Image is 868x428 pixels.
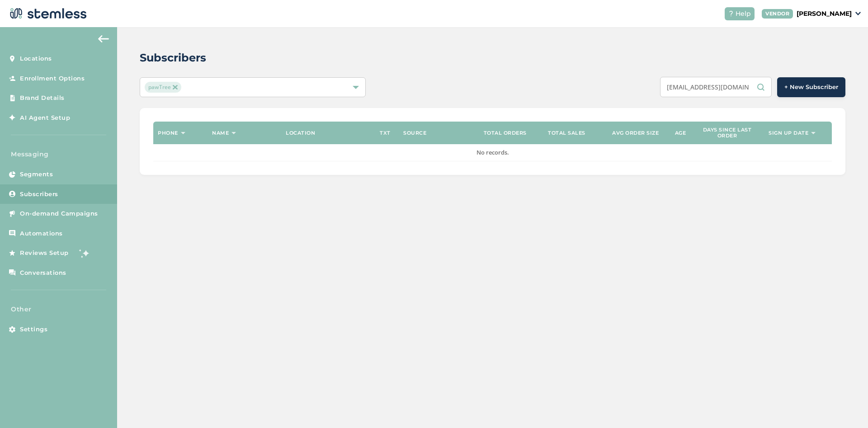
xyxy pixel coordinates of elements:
[855,12,861,15] img: icon_down-arrow-small-66adaf34.svg
[476,148,509,156] span: No records.
[75,244,94,262] img: glitter-stars-b7820f95.gif
[20,249,69,258] span: Reviews Setup
[231,132,236,134] img: icon-sort-1e1d7615.svg
[145,82,181,93] span: pawTree
[20,268,66,277] span: Conversations
[769,130,808,136] label: Sign up date
[823,385,868,428] iframe: Chat Widget
[548,130,585,136] label: Total sales
[98,35,109,42] img: icon-arrow-back-accent-c549486e.svg
[612,130,659,136] label: Avg order size
[736,9,751,19] span: Help
[20,229,63,238] span: Automations
[173,85,177,89] img: icon-close-accent-8a337256.svg
[728,11,734,16] img: icon-help-white-03924b79.svg
[20,170,53,179] span: Segments
[286,130,315,136] label: Location
[181,132,185,134] img: icon-sort-1e1d7615.svg
[811,132,816,134] img: icon-sort-1e1d7615.svg
[20,94,65,103] span: Brand Details
[158,130,178,136] label: Phone
[20,209,98,218] span: On-demand Campaigns
[675,130,686,136] label: Age
[7,5,87,23] img: logo-dark-0685b13c.svg
[784,83,838,92] span: + New Subscriber
[140,50,206,66] h2: Subscribers
[695,127,759,139] label: Days since last order
[212,130,229,136] label: Name
[762,9,793,19] div: VENDOR
[20,325,47,334] span: Settings
[777,77,845,97] button: + New Subscriber
[797,9,852,19] p: [PERSON_NAME]
[20,113,70,122] span: AI Agent Setup
[380,130,391,136] label: TXT
[20,190,58,199] span: Subscribers
[20,54,52,63] span: Locations
[20,74,85,83] span: Enrollment Options
[484,130,527,136] label: Total orders
[660,77,772,97] input: Search
[403,130,426,136] label: Source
